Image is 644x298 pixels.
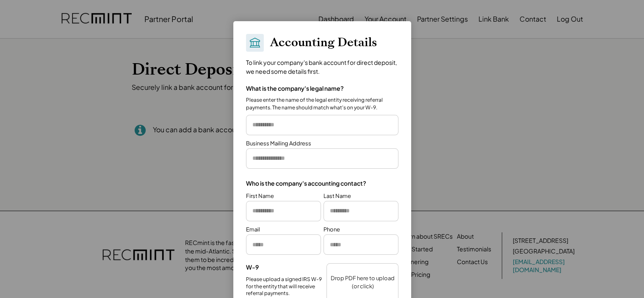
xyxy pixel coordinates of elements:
div: Email [246,226,260,233]
div: Phone [323,226,340,233]
div: Please upload a signed IRS W-9 for the entity that will receive referral payments. [246,276,326,297]
div: What is the company's legal name? [246,84,344,93]
div: Last Name [323,192,351,200]
div: First Name [246,192,274,200]
div: Business Mailing Address [246,139,311,147]
div: Who is the company's accounting contact? [246,179,366,188]
div: W-9 [246,263,259,272]
div: Please enter the name of the legal entity receiving referral payments. The name should match what... [246,96,394,111]
img: Bank.svg [249,36,261,49]
h2: To link your company's bank account for direct deposit, we need some details first. [246,58,398,76]
h2: Accounting Details [270,36,377,50]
